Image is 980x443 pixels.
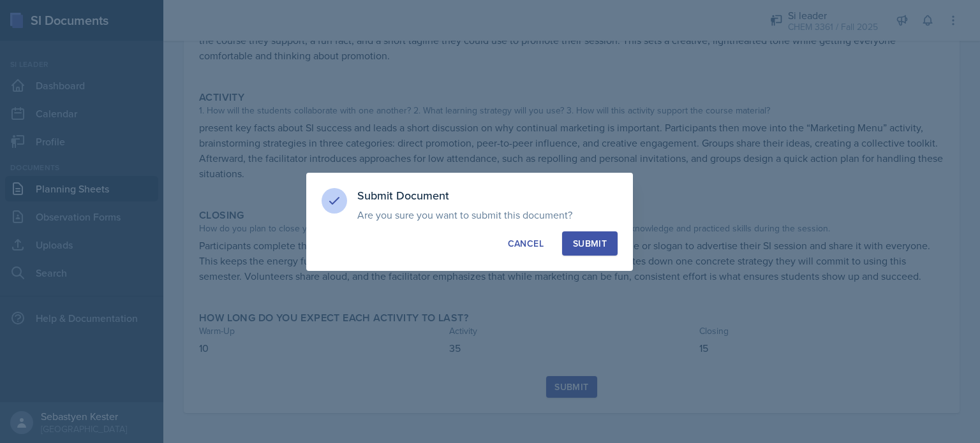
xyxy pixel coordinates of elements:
button: Submit [562,231,618,256]
button: Cancel [497,231,554,256]
h3: Submit Document [357,188,618,203]
div: Cancel [508,237,544,250]
p: Are you sure you want to submit this document? [357,208,618,221]
div: Submit [573,237,607,250]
